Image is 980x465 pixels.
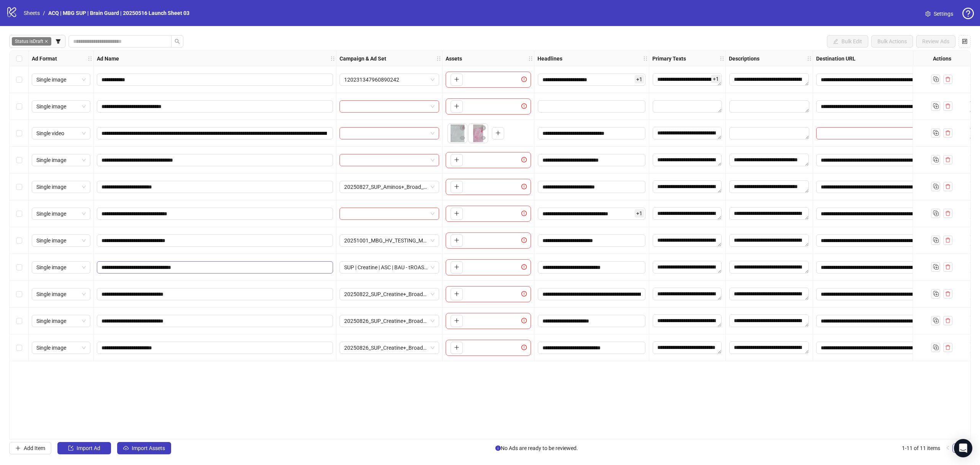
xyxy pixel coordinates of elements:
svg: Duplicate [932,156,939,163]
div: Edit values [729,73,810,86]
button: Add [492,127,504,139]
strong: Destination URL [816,54,856,63]
span: exclamation-circle [521,264,529,270]
button: Add [451,208,463,220]
strong: Assets [446,54,462,63]
span: holder [807,56,812,61]
div: Edit values [652,207,722,220]
strong: Campaign & Ad Set [340,54,386,63]
a: ACQ | MBG SUP | Brain Guard | 20250516 Launch Sheet 03 [47,9,191,17]
div: Edit values [537,261,646,274]
span: + 1 [635,75,644,84]
div: Resize Descriptions column [811,51,813,66]
li: 1-11 of 11 items [902,444,940,453]
span: holder [648,56,653,61]
div: Select row 7 [10,227,29,254]
button: Add Item [9,442,51,454]
span: plus [454,291,459,296]
span: holder [436,56,441,61]
div: Edit values [652,341,722,354]
span: Single image [36,101,86,112]
li: 1 [952,444,962,453]
div: Select row 1 [10,66,29,93]
span: exclamation-circle [521,291,529,296]
span: Single image [36,262,86,273]
span: Single video [36,128,86,139]
div: Edit values [729,207,810,220]
div: Select row 10 [10,308,29,334]
div: Edit values [729,234,810,247]
span: plus [454,103,459,109]
div: Select row 4 [10,147,29,174]
div: Select row 9 [10,281,29,308]
div: Edit values [729,260,810,274]
div: Edit values [652,234,722,247]
div: Edit values [537,288,646,301]
div: Edit values [652,100,722,113]
button: Add [451,154,463,166]
div: Edit values [537,154,646,167]
span: Add Item [24,445,45,451]
strong: Descriptions [729,54,759,63]
div: Resize Headlines column [647,51,649,66]
span: 20250827_SUP_Aminos+_Broad_F25-65+_General [344,181,434,193]
span: holder [93,56,98,61]
span: plus [495,130,501,136]
div: Edit values [729,287,810,301]
button: Add [451,100,463,113]
button: Bulk Actions [871,35,913,47]
span: Single image [36,208,86,219]
svg: Duplicate [932,209,939,217]
div: Resize Ad Format column [91,51,93,66]
span: question-circle [962,8,974,19]
span: exclamation-circle [521,345,529,350]
strong: Ad Name [97,54,119,63]
div: Edit values [652,314,722,327]
span: filter [56,39,61,44]
span: search [175,39,180,44]
span: Single image [36,181,86,193]
span: Settings [934,10,953,18]
span: delete [945,211,951,216]
a: Settings [919,8,959,20]
span: Single image [36,315,86,327]
span: delete [945,103,951,109]
button: Add [451,234,463,247]
span: plus [454,211,459,216]
button: Delete [479,124,488,133]
span: + 1 [635,209,644,218]
div: Edit values [652,153,722,167]
span: Single image [36,154,86,166]
li: Previous Page [943,444,952,453]
span: delete [945,157,951,162]
span: exclamation-circle [521,184,529,189]
span: plus [454,318,459,323]
span: exclamation-circle [521,157,529,162]
span: 20250826_SUP_Creatine+_Broad_F25-65+_Peri/Menopause [344,315,434,327]
img: Asset 1 [448,124,467,143]
span: holder [87,56,93,61]
div: Edit values [537,341,646,354]
div: Edit values [537,73,646,86]
div: Open Intercom Messenger [954,439,972,457]
div: Resize Ad Name column [334,51,336,66]
svg: Duplicate [932,290,939,297]
span: delete [945,291,951,296]
div: Edit values [729,341,810,354]
svg: Duplicate [932,343,939,351]
span: Import Ad [77,445,100,451]
button: Delete [458,124,467,133]
span: holder [643,56,648,61]
div: Select row 6 [10,200,29,227]
span: holder [533,56,539,61]
span: left [946,445,950,450]
span: setting [925,11,931,16]
button: Import Ad [57,442,111,454]
div: Edit values [729,180,810,193]
button: Bulk Edit [827,35,868,47]
a: 1 [953,444,961,452]
span: eye [460,135,465,141]
button: Import Assets [117,442,171,454]
span: 20250822_SUP_Creatine+_Broad_F25-65+_SpanishAds [344,288,434,300]
svg: Duplicate [932,236,939,244]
